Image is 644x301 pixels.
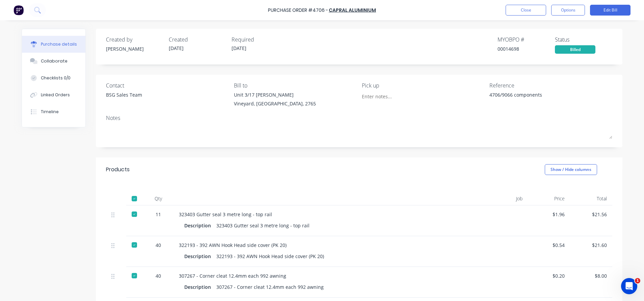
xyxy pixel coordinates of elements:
[179,242,472,249] div: 322193 - 392 AWN Hook Head side cover (PK 20)
[169,35,226,44] div: Created
[184,221,216,230] div: Description
[498,35,555,44] div: MYOB PO #
[149,211,168,218] div: 11
[533,242,565,249] div: $0.54
[575,272,607,279] div: $8.00
[106,114,612,122] div: Notes
[506,5,546,16] button: Close
[533,211,565,218] div: $1.96
[22,36,85,53] button: Purchase details
[590,5,630,16] button: Edit Bill
[528,192,570,205] div: Price
[22,53,85,70] button: Collaborate
[268,7,328,14] div: Purchase Order #4706 -
[621,278,637,294] iframe: Intercom live chat
[533,272,565,279] div: $0.20
[575,211,607,218] div: $21.56
[184,282,216,292] div: Description
[106,45,163,52] div: [PERSON_NAME]
[234,81,357,90] div: Bill to
[41,75,71,81] div: Checklists 0/0
[489,91,574,106] textarea: 4706/9066 components
[232,35,289,44] div: Required
[216,282,324,292] div: 307267 - Corner cleat 12.4mm each 992 awning
[106,81,229,90] div: Contact
[489,81,612,90] div: Reference
[234,91,316,98] div: Unit 3/17 [PERSON_NAME]
[575,242,607,249] div: $21.60
[106,166,130,174] div: Products
[106,35,163,44] div: Created by
[551,5,585,16] button: Options
[545,164,597,175] button: Show / Hide columns
[14,5,24,15] img: Factory
[41,58,68,64] div: Collaborate
[555,45,595,54] div: Billed
[41,109,59,115] div: Timeline
[216,251,324,261] div: 322193 - 392 AWN Hook Head side cover (PK 20)
[22,86,85,103] button: Linked Orders
[149,242,168,249] div: 40
[329,7,376,14] a: Capral Aluminium
[570,192,612,205] div: Total
[143,192,173,205] div: Qty
[635,278,640,283] span: 1
[22,103,85,120] button: Timeline
[179,211,472,218] div: 323403 Gutter seal 3 metre long - top rail
[179,272,472,279] div: 307267 - Corner cleat 12.4mm each 992 awning
[216,221,310,230] div: 323403 Gutter seal 3 metre long - top rail
[41,92,70,98] div: Linked Orders
[362,81,485,90] div: Pick up
[184,251,216,261] div: Description
[498,45,555,52] div: 00014698
[477,192,528,205] div: Job
[41,41,77,47] div: Purchase details
[555,35,612,44] div: Status
[362,91,423,101] input: Enter notes...
[234,100,316,107] div: Vineyard, [GEOGRAPHIC_DATA], 2765
[22,70,85,86] button: Checklists 0/0
[149,272,168,279] div: 40
[106,91,142,98] div: BSG Sales Team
